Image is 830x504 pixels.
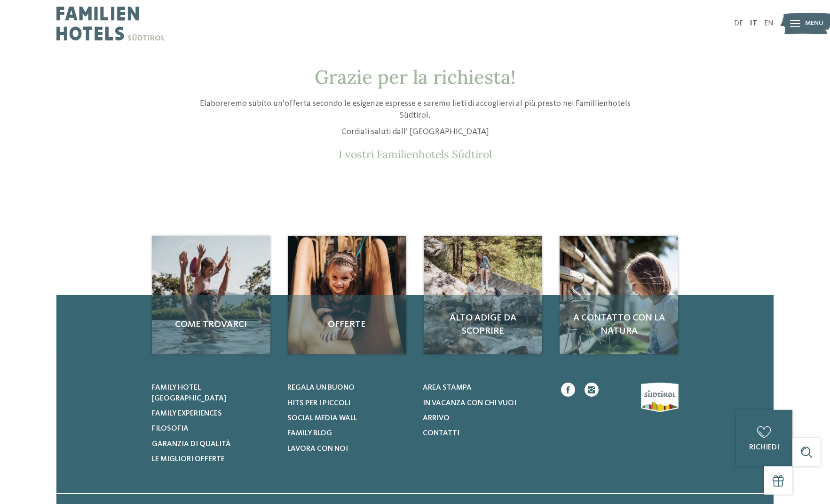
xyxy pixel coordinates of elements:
[424,236,542,354] a: Richiesta Alto Adige da scoprire
[152,383,276,404] a: Family hotel [GEOGRAPHIC_DATA]
[287,384,355,392] span: Regala un buono
[749,444,779,451] span: richiedi
[734,20,743,27] a: DE
[287,400,350,407] span: Hits per i piccoli
[423,430,459,437] span: Contatti
[750,20,757,27] a: IT
[192,148,639,161] p: I vostri Familienhotels Südtirol
[560,236,678,354] img: Richiesta
[192,98,639,121] p: Elaboreremo subito un’offerta secondo le esigenze espresse e saremo lieti di accogliervi al più p...
[161,318,261,331] span: Come trovarci
[152,439,276,449] a: Garanzia di qualità
[423,400,516,407] span: In vacanza con chi vuoi
[287,444,411,454] a: Lavora con noi
[288,236,406,354] img: Richiesta
[192,126,639,138] p: Cordiali saluti dall’ [GEOGRAPHIC_DATA]
[736,410,792,466] a: richiedi
[287,415,357,422] span: Social Media Wall
[152,424,276,434] a: Filosofia
[423,383,546,393] a: Area stampa
[152,410,222,417] span: Family experiences
[152,454,276,464] a: Le migliori offerte
[560,236,678,354] a: Richiesta A contatto con la natura
[287,413,411,424] a: Social Media Wall
[152,440,231,448] span: Garanzia di qualità
[152,425,189,432] span: Filosofia
[424,236,542,354] img: Richiesta
[287,398,411,408] a: Hits per i piccoli
[287,428,411,439] a: Family Blog
[152,408,276,419] a: Family experiences
[423,398,546,408] a: In vacanza con chi vuoi
[152,456,225,463] span: Le migliori offerte
[423,415,450,422] span: Arrivo
[423,384,472,392] span: Area stampa
[297,318,397,331] span: Offerte
[152,236,270,354] img: Richiesta
[152,236,270,354] a: Richiesta Come trovarci
[423,428,546,439] a: Contatti
[288,236,406,354] a: Richiesta Offerte
[315,65,516,89] span: Grazie per la richiesta!
[152,384,226,402] span: Family hotel [GEOGRAPHIC_DATA]
[433,312,533,338] span: Alto Adige da scoprire
[569,312,669,338] span: A contatto con la natura
[287,445,348,453] span: Lavora con noi
[805,19,823,28] span: Menu
[423,413,546,424] a: Arrivo
[287,430,332,437] span: Family Blog
[287,383,411,393] a: Regala un buono
[764,20,774,27] a: EN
